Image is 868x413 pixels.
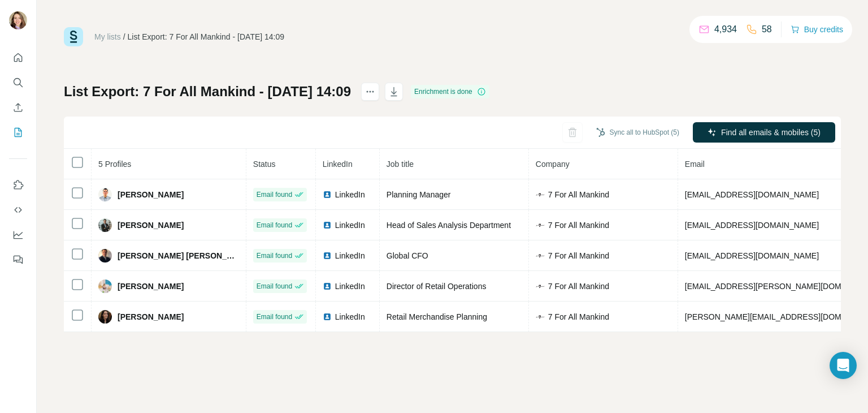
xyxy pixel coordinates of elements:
span: [EMAIL_ADDRESS][DOMAIN_NAME] [685,251,819,260]
img: Avatar [98,310,112,324]
p: 58 [762,23,772,36]
img: company-logo [536,282,545,291]
img: Avatar [98,188,112,201]
span: [PERSON_NAME] [118,311,184,322]
button: Feedback [9,249,27,270]
span: [PERSON_NAME] [118,281,184,292]
button: Dashboard [9,225,27,245]
span: [PERSON_NAME] [118,189,184,200]
span: [EMAIL_ADDRESS][DOMAIN_NAME] [685,190,819,199]
span: Email [685,160,705,169]
span: Company [536,160,570,169]
span: 7 For All Mankind [548,250,609,261]
div: List Export: 7 For All Mankind - [DATE] 14:09 [128,31,285,42]
span: LinkedIn [335,189,365,200]
span: 7 For All Mankind [548,189,609,200]
button: Sync all to HubSpot (5) [588,124,687,141]
button: actions [361,83,379,101]
button: Use Surfe on LinkedIn [9,175,27,195]
button: Find all emails & mobiles (5) [693,122,835,143]
img: company-logo [536,221,545,230]
span: Head of Sales Analysis Department [387,221,511,230]
button: Buy credits [791,21,843,37]
img: LinkedIn logo [323,190,332,199]
img: Surfe Logo [64,27,83,46]
span: LinkedIn [323,160,353,169]
a: My lists [94,32,121,41]
img: Avatar [98,279,112,293]
img: LinkedIn logo [323,282,332,291]
span: 7 For All Mankind [548,281,609,292]
button: My lists [9,122,27,143]
img: LinkedIn logo [323,221,332,230]
button: Enrich CSV [9,97,27,118]
span: Planning Manager [387,190,451,199]
img: company-logo [536,312,545,321]
span: Email found [257,281,292,291]
span: Retail Merchandise Planning [387,312,487,321]
span: 7 For All Mankind [548,311,609,322]
img: company-logo [536,251,545,260]
h1: List Export: 7 For All Mankind - [DATE] 14:09 [64,83,351,101]
span: [PERSON_NAME] [118,220,184,231]
span: Global CFO [387,251,428,260]
div: Open Intercom Messenger [830,352,857,379]
span: Email found [257,220,292,230]
span: [EMAIL_ADDRESS][DOMAIN_NAME] [685,221,819,230]
p: 4,934 [714,23,737,36]
img: Avatar [9,11,27,29]
button: Quick start [9,48,27,68]
div: Enrichment is done [411,85,489,98]
span: [PERSON_NAME] [PERSON_NAME] [118,250,239,261]
span: Status [253,160,276,169]
img: Avatar [98,249,112,263]
span: Find all emails & mobiles (5) [721,127,821,138]
button: Use Surfe API [9,200,27,220]
img: LinkedIn logo [323,312,332,321]
img: Avatar [98,218,112,232]
img: LinkedIn logo [323,251,332,260]
span: Email found [257,312,292,322]
span: 5 Profiles [98,160,131,169]
button: Search [9,72,27,93]
span: LinkedIn [335,220,365,231]
span: Email found [257,190,292,200]
img: company-logo [536,190,545,199]
span: LinkedIn [335,250,365,261]
span: Director of Retail Operations [387,282,487,291]
span: LinkedIn [335,281,365,292]
span: Email found [257,251,292,261]
span: LinkedIn [335,311,365,322]
li: / [123,31,125,42]
span: Job title [387,160,414,169]
span: 7 For All Mankind [548,220,609,231]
